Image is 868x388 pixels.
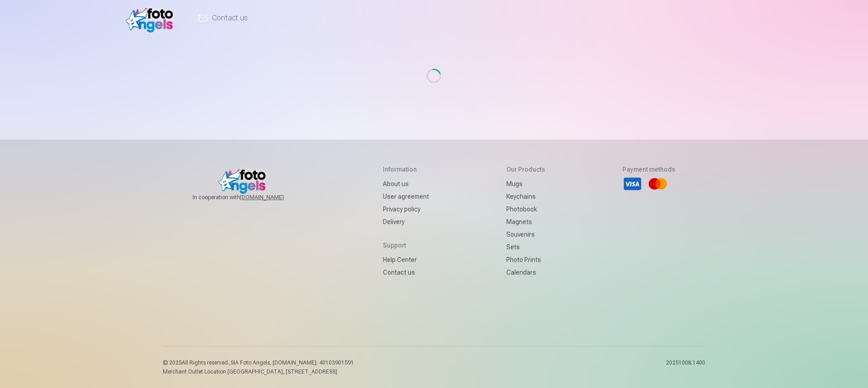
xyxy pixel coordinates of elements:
p: 20251008.1400 [666,359,705,375]
span: SIA Foto Angels, [DOMAIN_NAME]. 40103901591 [231,360,354,366]
li: Mastercard [648,174,668,194]
p: © 2025 All Rights reserved. , [163,359,354,366]
a: Calendars [506,266,545,279]
a: Mugs [506,178,545,190]
a: Keychains [506,190,545,203]
a: Contact us [383,266,429,279]
a: About us [383,178,429,190]
h5: Payment methods [623,165,675,174]
a: Souvenirs [506,228,545,241]
a: Magnets [506,215,545,228]
a: Help Center [383,253,429,266]
a: Sets [506,241,545,253]
h5: Support [383,241,429,250]
li: Visa [623,174,642,194]
a: Privacy policy [383,203,429,215]
a: User agreement [383,190,429,203]
a: Delivery [383,215,429,228]
a: Photobook [506,203,545,215]
a: [DOMAIN_NAME] [240,194,306,201]
p: Merchant Outlet Location [GEOGRAPHIC_DATA], [STREET_ADDRESS] [163,368,354,375]
span: In cooperation with [193,194,306,201]
img: /v1 [126,4,178,33]
a: Photo prints [506,253,545,266]
h5: Our products [506,165,545,174]
h5: Information [383,165,429,174]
